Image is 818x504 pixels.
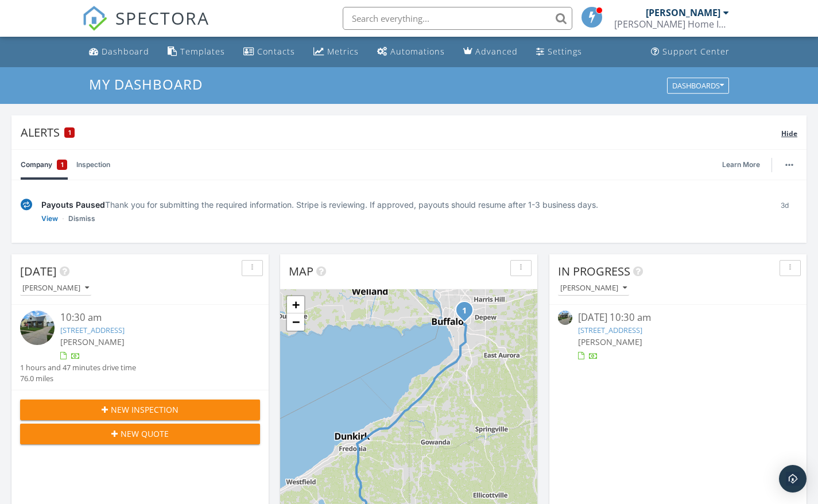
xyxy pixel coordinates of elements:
[532,41,587,63] a: Settings
[68,213,95,224] a: Dismiss
[61,159,64,170] span: 1
[309,41,363,63] a: Metrics
[772,199,797,224] div: 3d
[163,41,230,63] a: Templates
[558,263,630,279] span: In Progress
[287,313,304,331] a: Zoom out
[20,281,91,296] button: [PERSON_NAME]
[22,284,89,292] div: [PERSON_NAME]
[60,311,241,325] div: 10:30 am
[60,336,125,347] span: [PERSON_NAME]
[781,129,797,138] span: Hide
[373,41,449,63] a: Automations (Basic)
[779,465,807,493] div: Open Intercom Messenger
[41,200,105,210] span: Payouts Paused
[89,75,203,94] span: My Dashboard
[239,41,300,63] a: Contacts
[102,46,149,57] div: Dashboard
[558,311,798,362] a: [DATE] 10:30 am [STREET_ADDRESS] [PERSON_NAME]
[462,307,467,315] i: 1
[722,159,767,170] a: Learn More
[390,46,445,57] div: Automations
[21,199,32,211] img: under-review-2fe708636b114a7f4b8d.svg
[20,400,260,420] button: New Inspection
[662,46,730,57] div: Support Center
[82,15,210,40] a: SPECTORA
[578,311,778,325] div: [DATE] 10:30 am
[289,263,313,279] span: Map
[667,77,729,94] button: Dashboards
[343,7,572,30] input: Search everything...
[20,311,55,345] img: 9553571%2Fcover_photos%2FNMme7r9Sd0fzAkHsYXMq%2Fsmall.jpeg
[121,428,169,440] span: New Quote
[20,373,136,384] div: 76.0 miles
[558,281,629,296] button: [PERSON_NAME]
[20,263,57,279] span: [DATE]
[672,82,724,90] div: Dashboards
[21,125,781,140] div: Alerts
[646,7,720,18] div: [PERSON_NAME]
[180,46,225,57] div: Templates
[41,213,58,224] a: View
[475,46,518,57] div: Advanced
[68,129,71,137] span: 1
[111,404,179,416] span: New Inspection
[257,46,295,57] div: Contacts
[21,150,67,180] a: Company
[287,296,304,313] a: Zoom in
[578,336,642,347] span: [PERSON_NAME]
[82,6,107,31] img: The Best Home Inspection Software - Spectora
[459,41,522,63] a: Advanced
[20,311,260,384] a: 10:30 am [STREET_ADDRESS] [PERSON_NAME] 1 hours and 47 minutes drive time 76.0 miles
[464,310,471,317] div: 253 N Meadowbrook Pkwy, Cheektowaga, NY 14206
[558,311,572,325] img: 9553571%2Fcover_photos%2FNMme7r9Sd0fzAkHsYXMq%2Fsmall.jpeg
[76,150,110,180] a: Inspection
[327,46,359,57] div: Metrics
[60,325,125,335] a: [STREET_ADDRESS]
[115,6,210,30] span: SPECTORA
[84,41,154,63] a: Dashboard
[41,199,762,211] div: Thank you for submitting the required information. Stripe is reviewing. If approved, payouts shou...
[20,362,136,373] div: 1 hours and 47 minutes drive time
[785,164,793,166] img: ellipsis-632cfdd7c38ec3a7d453.svg
[646,41,734,63] a: Support Center
[548,46,582,57] div: Settings
[578,325,642,335] a: [STREET_ADDRESS]
[20,424,260,444] button: New Quote
[560,284,627,292] div: [PERSON_NAME]
[614,18,729,30] div: Johnson Home Inspection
